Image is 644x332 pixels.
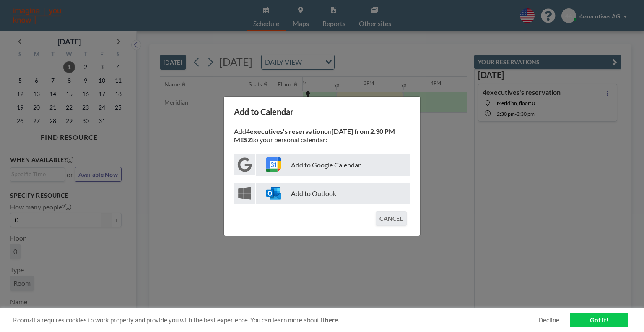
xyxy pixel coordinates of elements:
a: Decline [538,316,559,324]
button: Add to Outlook [234,183,410,204]
span: Roomzilla requires cookies to work properly and provide you with the best experience. You can lea... [13,316,538,324]
a: Got it! [570,313,628,327]
img: windows-outlook-icon.svg [266,186,281,201]
strong: 4executives's reservation [246,127,324,135]
p: Add to Outlook [256,183,410,204]
button: Add to Google Calendar [234,154,410,176]
strong: [DATE] from 2:30 PM MESZ [234,127,395,144]
img: google-calendar-icon.svg [266,157,281,172]
a: here. [325,316,339,324]
p: Add on to your personal calendar: [234,127,410,144]
h3: Add to Calendar [234,107,410,117]
button: CANCEL [376,211,407,226]
p: Add to Google Calendar [256,154,410,176]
